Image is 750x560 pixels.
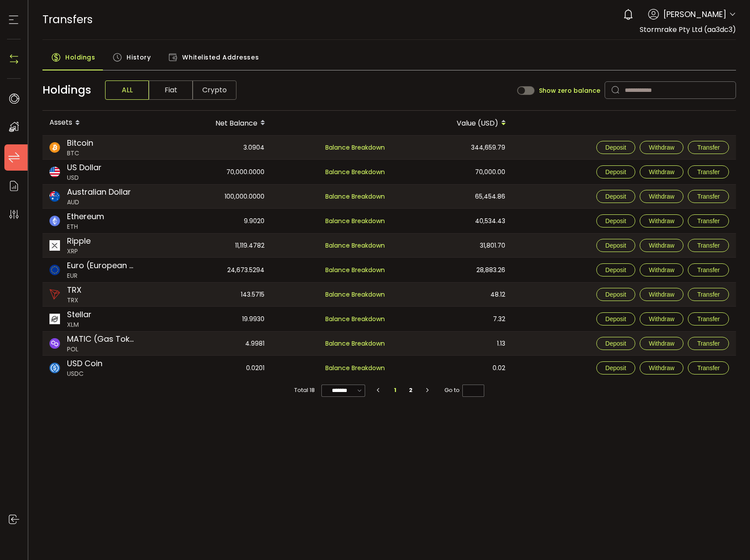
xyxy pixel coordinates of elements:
span: Deposit [606,266,626,273]
div: Net Balance [152,115,272,130]
span: Balance Breakdown [325,217,385,225]
button: Deposit [596,165,635,178]
div: 0.02 [393,356,512,380]
span: Total 18 [294,384,315,396]
div: 9.9020 [152,209,271,233]
button: Withdraw [640,239,683,252]
div: 19.9930 [152,307,271,331]
span: Withdraw [649,266,674,273]
span: AUD [67,198,131,207]
div: 70,000.00 [393,160,512,184]
span: XLM [67,320,92,329]
span: Go to [444,384,484,396]
button: Transfer [688,288,729,301]
button: Withdraw [640,288,683,301]
span: Deposit [606,315,626,322]
span: Transfers [42,12,93,27]
button: Deposit [596,288,635,301]
button: Deposit [596,361,635,374]
span: Stormrake Pty Ltd (aa3dc3) [640,24,736,35]
span: Deposit [606,291,626,298]
span: Transfer [697,242,720,249]
span: Balance Breakdown [325,315,385,323]
span: Fiat [149,80,193,100]
span: Balance Breakdown [325,339,385,348]
span: Ethereum [67,210,104,222]
button: Deposit [596,239,635,252]
span: Withdraw [649,242,674,249]
button: Transfer [688,337,729,350]
button: Transfer [688,312,729,325]
button: Deposit [596,214,635,227]
span: Balance Breakdown [325,241,385,250]
button: Withdraw [640,361,683,374]
li: 1 [387,384,403,396]
span: Transfer [697,266,720,273]
span: Transfer [697,168,720,175]
span: Deposit [606,168,626,175]
img: usd_portfolio.svg [49,167,60,177]
div: 1.13 [393,332,512,355]
span: Balance Breakdown [325,290,385,299]
div: 100,000.0000 [152,185,271,208]
button: Withdraw [640,165,683,178]
button: Deposit [596,312,635,325]
span: TRX [67,296,81,305]
span: Deposit [606,217,626,224]
img: aud_portfolio.svg [49,191,60,202]
span: Withdraw [649,315,674,322]
div: Value (USD) [393,115,513,130]
span: ETH [67,222,104,231]
div: 31,801.70 [393,234,512,257]
span: POL [67,345,137,354]
span: Transfer [697,364,720,371]
div: 48.12 [393,283,512,306]
img: xrp_portfolio.png [49,240,60,251]
span: Bitcoin [67,137,93,149]
div: 70,000.0000 [152,160,271,184]
button: Withdraw [640,312,683,325]
span: USDC [67,369,102,378]
div: 11,119.4782 [152,234,271,257]
span: Euro (European Monetary Unit) [67,259,137,271]
span: XRP [67,247,91,256]
img: xlm_portfolio.png [49,314,60,324]
button: Transfer [688,190,729,203]
span: History [127,49,151,66]
span: Transfer [697,193,720,200]
span: Withdraw [649,340,674,347]
button: Transfer [688,263,729,276]
span: Holdings [42,82,91,98]
div: 28,883.26 [393,258,512,282]
button: Withdraw [640,337,683,350]
span: Withdraw [649,291,674,298]
div: Assets [42,115,152,130]
button: Transfer [688,165,729,178]
li: 2 [403,384,419,396]
span: Deposit [606,193,626,200]
span: BTC [67,149,93,158]
div: 65,454.86 [393,185,512,208]
div: 344,659.79 [393,136,512,159]
span: Balance Breakdown [325,192,385,201]
img: matic_polygon_portfolio.png [49,338,60,349]
span: Withdraw [649,193,674,200]
iframe: Chat Widget [646,465,750,560]
button: Deposit [596,337,635,350]
button: Transfer [688,361,729,374]
span: Withdraw [649,144,674,151]
img: eth_portfolio.svg [49,216,60,226]
span: USD Coin [67,357,102,369]
img: eur_portfolio.svg [49,265,60,275]
img: N4P5cjLOiQAAAABJRU5ErkJggg== [7,52,21,66]
span: Withdraw [649,168,674,175]
span: Transfer [697,315,720,322]
img: trx_portfolio.png [49,289,60,300]
span: Transfer [697,217,720,224]
button: Deposit [596,263,635,276]
button: Withdraw [640,263,683,276]
div: 4.9981 [152,332,271,355]
button: Deposit [596,190,635,203]
div: 0.0201 [152,356,271,380]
